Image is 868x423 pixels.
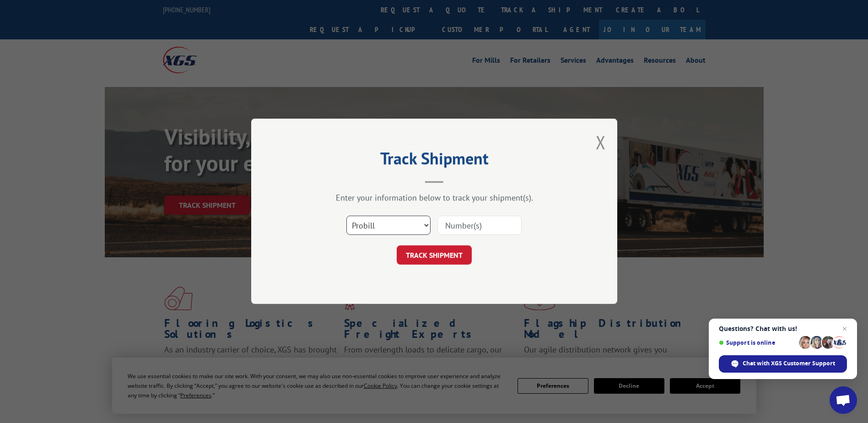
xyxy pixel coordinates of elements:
[743,359,835,368] span: Chat with XGS Customer Support
[397,246,472,265] button: TRACK SHIPMENT
[719,355,847,373] div: Chat with XGS Customer Support
[596,130,606,154] button: Close modal
[719,325,847,332] span: Questions? Chat with us!
[830,386,857,414] div: Open chat
[297,193,571,203] div: Enter your information below to track your shipment(s).
[297,152,571,169] h2: Track Shipment
[437,216,522,235] input: Number(s)
[719,339,796,346] span: Support is online
[839,323,850,334] span: Close chat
